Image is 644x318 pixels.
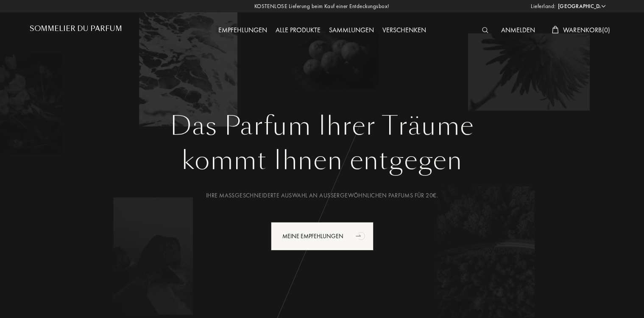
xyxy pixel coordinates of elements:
[325,25,378,36] div: Sammlungen
[271,222,374,250] div: Meine Empfehlungen
[353,227,370,244] div: animation
[30,25,122,36] a: Sommelier du Parfum
[497,25,539,34] a: Anmelden
[563,25,611,34] span: Warenkorb ( 0 )
[30,25,122,33] h1: Sommelier du Parfum
[214,25,271,34] a: Empfehlungen
[325,25,378,34] a: Sammlungen
[36,191,608,200] div: Ihre maßgeschneiderte Auswahl an außergewöhnlichen Parfums für 20€.
[36,111,608,141] h1: Das Parfum Ihrer Träume
[497,25,539,36] div: Anmelden
[271,25,325,34] a: Alle Produkte
[378,25,430,34] a: Verschenken
[265,222,380,250] a: Meine Empfehlungenanimation
[36,141,608,180] div: kommt Ihnen entgegen
[552,26,559,34] img: cart_white.svg
[531,2,556,11] span: Lieferland:
[214,25,271,36] div: Empfehlungen
[482,27,488,33] img: search_icn_white.svg
[271,25,325,36] div: Alle Produkte
[378,25,430,36] div: Verschenken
